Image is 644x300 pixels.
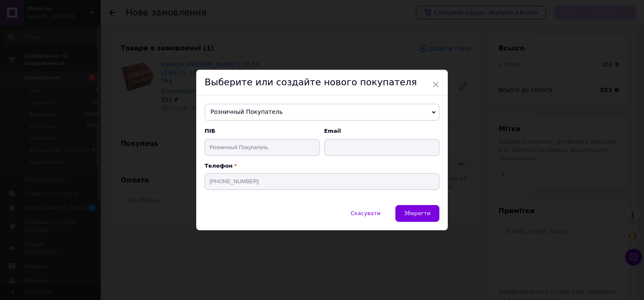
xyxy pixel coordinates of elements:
[205,127,320,135] span: ПІБ
[205,104,439,121] span: Розничный Покупатель
[432,77,439,92] span: ×
[395,205,439,222] button: Зберегти
[205,173,439,190] input: +38 096 0000000
[342,205,389,222] button: Скасувати
[404,210,431,216] span: Зберегти
[196,70,448,95] div: Выберите или создайте нового покупателя
[205,163,439,169] p: Телефон
[324,127,439,135] span: Email
[351,210,380,216] span: Скасувати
